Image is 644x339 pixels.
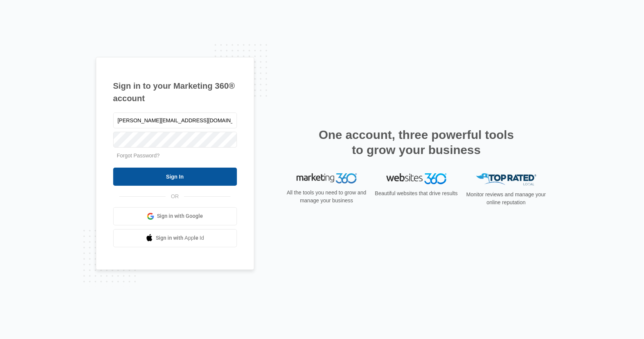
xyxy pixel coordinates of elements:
p: All the tools you need to grow and manage your business [284,189,369,205]
p: Monitor reviews and manage your online reputation [464,191,549,206]
p: Beautiful websites that drive results [374,190,459,197]
span: Sign in with Google [157,212,203,220]
span: Sign in with Apple Id [156,234,204,242]
span: OR [166,193,184,200]
a: Sign in with Apple Id [113,229,237,247]
input: Sign In [113,168,237,186]
h2: One account, three powerful tools to grow your business [317,127,516,157]
h1: Sign in to your Marketing 360® account [113,80,237,105]
input: Email [113,112,237,128]
img: Marketing 360 [297,173,357,184]
img: Top Rated Local [476,173,536,186]
a: Forgot Password? [117,153,160,159]
img: Websites 360 [386,173,447,184]
a: Sign in with Google [113,207,237,225]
